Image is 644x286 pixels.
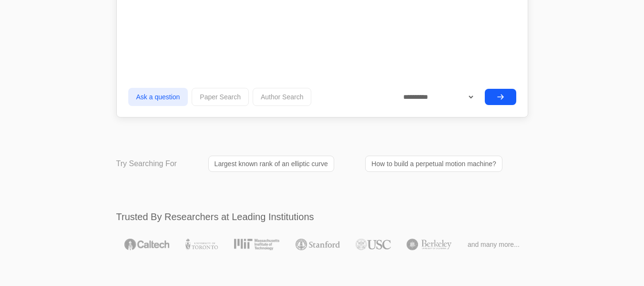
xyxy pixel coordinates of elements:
[234,239,279,250] img: MIT
[185,239,218,250] img: University of Toronto
[208,156,334,172] a: Largest known rank of an elliptic curve
[296,239,340,250] img: Stanford
[124,239,169,250] img: Caltech
[128,88,188,106] button: Ask a question
[468,240,520,249] span: and many more...
[253,88,312,106] button: Author Search
[192,88,249,106] button: Paper Search
[356,239,390,250] img: USC
[407,239,451,250] img: UC Berkeley
[116,210,528,223] h2: Trusted By Researchers at Leading Institutions
[365,156,502,172] a: How to build a perpetual motion machine?
[116,158,177,169] p: Try Searching For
